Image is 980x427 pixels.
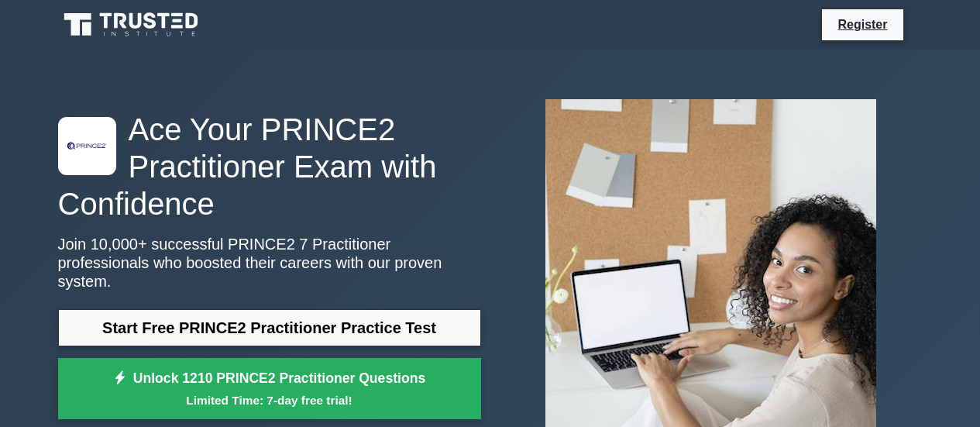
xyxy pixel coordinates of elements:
a: Register [828,15,896,34]
a: Unlock 1210 PRINCE2 Practitioner QuestionsLimited Time: 7-day free trial! [58,358,481,420]
a: Start Free PRINCE2 Practitioner Practice Test [58,309,481,346]
h1: Ace Your PRINCE2 Practitioner Exam with Confidence [58,111,481,222]
small: Limited Time: 7-day free trial! [77,391,462,409]
p: Join 10,000+ successful PRINCE2 7 Practitioner professionals who boosted their careers with our p... [58,235,481,291]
